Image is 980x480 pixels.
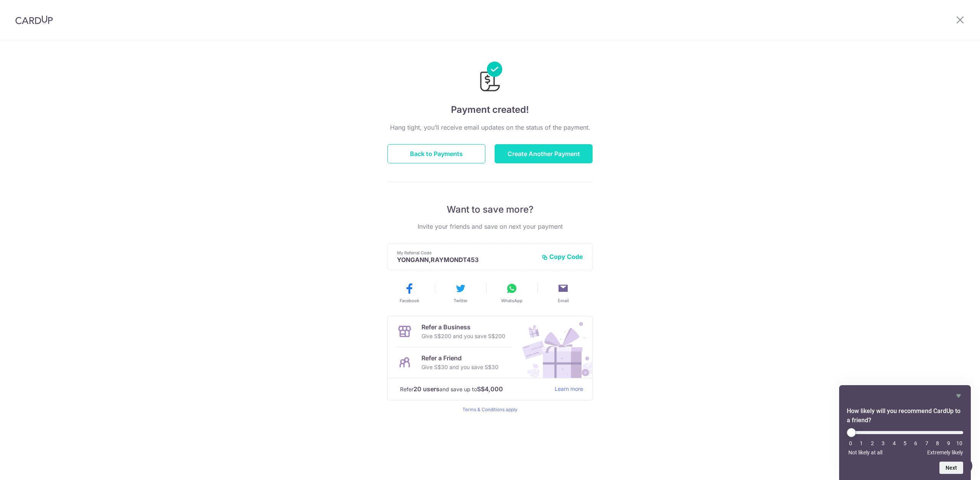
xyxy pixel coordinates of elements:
button: Back to Payments [387,144,485,163]
strong: 20 users [413,384,439,394]
button: Twitter [438,282,483,304]
span: Not likely at all [848,449,882,456]
div: How likely will you recommend CardUp to a friend? Select an option from 0 to 10, with 0 being Not... [847,391,963,474]
button: Create Another Payment [495,144,593,163]
h4: Payment created! [387,103,593,117]
p: Give S$30 and you save S$30 [421,363,498,372]
li: 9 [945,440,952,446]
p: Invite your friends and save on next your payment [387,222,593,231]
li: 4 [890,440,898,446]
li: 6 [912,440,920,446]
span: Email [558,298,569,304]
button: Next question [939,462,963,474]
li: 5 [901,440,909,446]
span: Twitter [454,298,467,304]
span: Facebook [400,298,419,304]
button: WhatsApp [489,282,534,304]
h2: How likely will you recommend CardUp to a friend? Select an option from 0 to 10, with 0 being Not... [847,407,963,425]
li: 0 [847,440,854,446]
img: CardUp [15,15,53,24]
li: 1 [857,440,865,446]
strong: S$4,000 [477,384,503,394]
img: Refer [515,316,592,378]
button: Hide survey [954,391,963,400]
li: 3 [879,440,887,446]
p: Refer a Business [421,322,505,332]
a: Terms & Conditions apply [462,407,518,412]
button: Copy Code [542,253,583,260]
a: Learn more [555,384,583,394]
div: How likely will you recommend CardUp to a friend? Select an option from 0 to 10, with 0 being Not... [847,428,963,456]
li: 2 [869,440,876,446]
li: 7 [923,440,931,446]
p: Want to save more? [387,203,593,216]
p: YONGANN,RAYMONDT453 [397,256,536,264]
span: Extremely likely [927,449,963,456]
li: 10 [955,440,963,446]
p: Refer a Friend [421,353,498,363]
button: Facebook [387,282,432,304]
p: Hang tight, you’ll receive email updates on the status of the payment. [387,123,593,132]
img: Payments [478,62,502,94]
button: Email [541,282,586,304]
span: WhatsApp [501,298,523,304]
li: 8 [934,440,941,446]
p: My Referral Code [397,250,536,256]
span: Help [18,5,33,12]
p: Give S$200 and you save S$200 [421,332,505,341]
p: Refer and save up to [400,384,549,394]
